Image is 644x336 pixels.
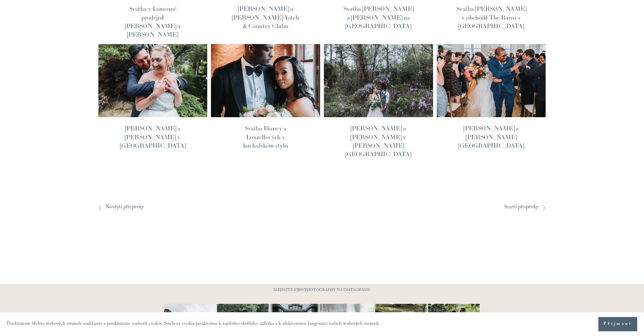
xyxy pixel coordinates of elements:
a: Svatba Biancy a Lonzellových v kuchařském stylu [243,124,288,149]
font: Starší příspěvky [504,203,539,212]
button: Přijmout [598,317,637,331]
a: [PERSON_NAME] a [PERSON_NAME] Yatch & Country Clubu [232,5,299,29]
a: Svatba [PERSON_NAME] v obchodě The Barns v [GEOGRAPHIC_DATA] [456,5,526,29]
font: Používáním těchto webových stránek souhlasíte s používáním souborů cookie. Soubory cookie používá... [7,320,380,328]
font: Přijmout [603,321,632,328]
a: Starší příspěvky [322,202,546,213]
a: Svatba [PERSON_NAME] a [PERSON_NAME] na [GEOGRAPHIC_DATA] [343,5,413,29]
img: Bianca a Lonzellova kuchařská svatba [211,44,321,118]
img: Svatba Katie a Fernanda v Cannon Room [436,44,546,118]
img: Svatba Mirandy a Jeremyho v Timberlake Earth Sanctuary [323,44,433,118]
font: SLEDUJTE @JBIVPHOTOGRAPHY NA INSTAGRAMU [273,287,371,294]
a: Novější příspěvky [98,202,322,213]
font: Novější příspěvky [105,203,144,212]
a: Svatba v kamenné prodejně [PERSON_NAME] a [PERSON_NAME] [125,5,181,38]
a: [PERSON_NAME] a [PERSON_NAME][GEOGRAPHIC_DATA] [458,124,524,149]
img: Svatba Calli a Brandona v Langtree [98,44,208,118]
a: [PERSON_NAME] a [PERSON_NAME] v [PERSON_NAME][GEOGRAPHIC_DATA] [345,124,411,158]
a: [PERSON_NAME] a [PERSON_NAME] v [GEOGRAPHIC_DATA] [120,124,186,149]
